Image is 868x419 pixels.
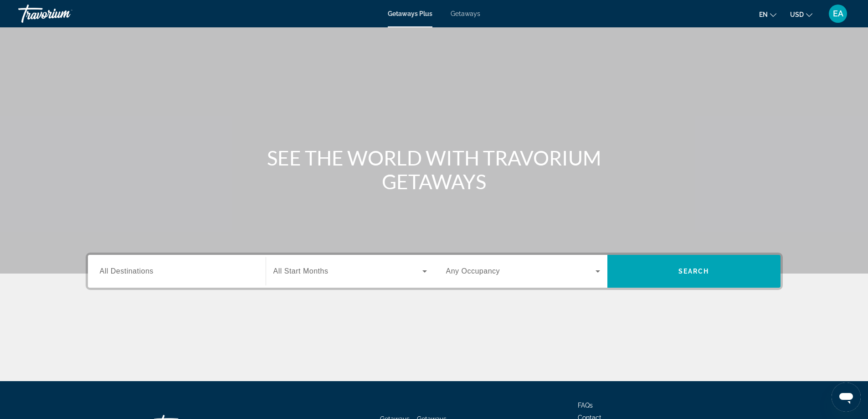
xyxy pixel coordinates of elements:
[88,255,781,288] div: Search widget
[446,267,500,275] span: Any Occupancy
[263,146,605,193] h1: SEE THE WORLD WITH TRAVORIUM GETAWAYS
[273,267,329,275] span: All Start Months
[833,9,843,18] span: EA
[759,11,768,18] span: en
[451,10,480,17] a: Getaways
[100,266,254,277] input: Select destination
[388,10,432,17] a: Getaways Plus
[790,11,804,18] span: USD
[18,2,109,26] a: Travorium
[100,267,154,275] span: All Destinations
[759,8,776,21] button: Change language
[678,268,709,275] span: Search
[790,8,812,21] button: Change currency
[578,402,593,409] a: FAQs
[826,4,850,23] button: User Menu
[607,255,781,288] button: Search
[832,383,861,412] iframe: Button to launch messaging window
